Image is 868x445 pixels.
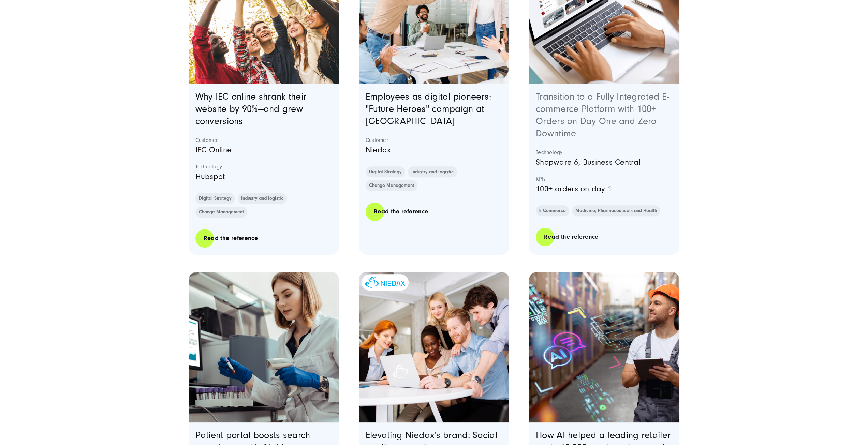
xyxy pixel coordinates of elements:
a: Digital Strategy [195,193,235,204]
strong: Technology [195,163,333,170]
img: A warehouse worker wearing a white shirt, grey overalls, and an orange hard hat holds a tablet wh... [529,272,680,422]
p: IEC Online [195,144,333,157]
img: niedax-logo [365,277,405,288]
a: Employees as digital pioneers: "Future Heroes" campaign at [GEOGRAPHIC_DATA] [366,91,491,127]
strong: Customer [195,137,333,144]
a: Featured image: A warehouse worker wearing a white shirt, grey overalls, and an orange hard hat h... [529,272,680,422]
a: E-Commerce [536,205,569,216]
p: Shopware 6, Business Central [536,156,673,169]
a: Change Management [366,180,417,191]
a: Transition to a Fully Integrated E-commerce Platform with 100+ Orders on Day One and Zero Downtime [536,91,669,139]
a: Change Management [195,207,247,218]
a: Medicine, Pharmaceuticals and Health [572,205,660,216]
a: Read the reference [536,227,606,247]
a: Read the reference [195,228,266,248]
strong: KPIs [536,176,673,182]
a: Featured image: Five young professionals gathered around a laptop, smiling and collaborating in a... [359,272,510,422]
a: Why IEC online shrank their website by 90%—and grew conversions [195,91,307,127]
strong: Customer [366,137,503,144]
p: Hubspot [195,170,333,183]
img: The person in the white lab coat is working in a laboratory, holding a test tube with a sample in... [189,272,339,422]
a: Featured image: The person in the white lab coat is working in a laboratory, holding a test tube ... [189,272,339,422]
p: Niedax [366,144,503,157]
a: Digital Strategy [366,166,405,177]
p: 100+ orders on day 1 [536,182,673,195]
strong: Technology [536,149,673,156]
a: Industry and logistic [408,166,457,177]
img: Five young professionals gathered around a laptop, smiling and collaborating in a modern office s... [359,272,510,422]
a: Industry and logistic [238,193,287,204]
a: Read the reference [366,202,436,221]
